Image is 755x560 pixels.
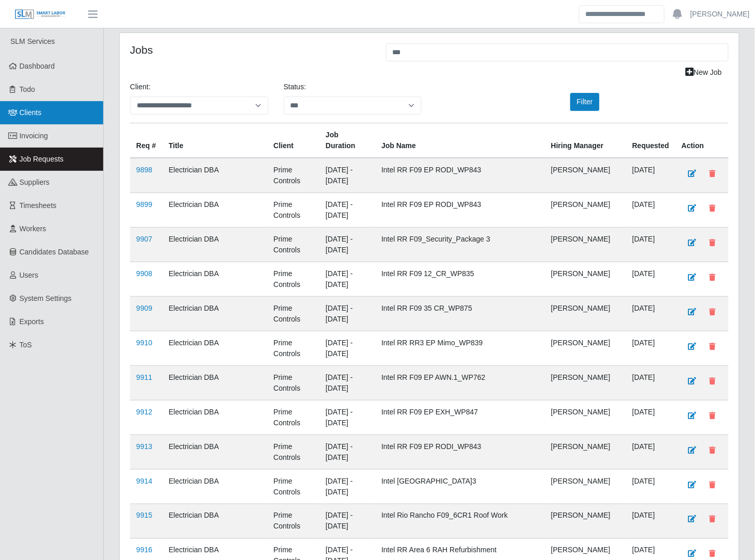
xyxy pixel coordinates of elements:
[319,228,375,262] td: [DATE] - [DATE]
[626,123,676,158] th: Requested
[319,123,375,158] th: Job Duration
[319,262,375,297] td: [DATE] - [DATE]
[267,193,319,228] td: Prime Controls
[626,193,676,228] td: [DATE]
[163,401,267,435] td: Electrician DBA
[626,158,676,193] td: [DATE]
[375,366,545,401] td: Intel RR F09 EP AWN.1_WP762
[163,123,267,158] th: Title
[545,401,627,435] td: [PERSON_NAME]
[267,401,319,435] td: Prime Controls
[136,373,152,381] a: 9911
[545,228,627,262] td: [PERSON_NAME]
[163,262,267,297] td: Electrician DBA
[10,37,55,45] span: SLM Services
[626,331,676,366] td: [DATE]
[267,504,319,539] td: Prime Controls
[319,435,375,470] td: [DATE] - [DATE]
[163,331,267,366] td: Electrician DBA
[136,200,152,209] a: 9899
[545,158,627,193] td: [PERSON_NAME]
[545,331,627,366] td: [PERSON_NAME]
[319,366,375,401] td: [DATE] - [DATE]
[319,297,375,331] td: [DATE] - [DATE]
[163,297,267,331] td: Electrician DBA
[267,228,319,262] td: Prime Controls
[136,477,152,485] a: 9914
[163,435,267,470] td: Electrician DBA
[375,435,545,470] td: Intel RR F09 EP RODI_WP843
[545,297,627,331] td: [PERSON_NAME]
[20,225,46,233] span: Workers
[375,297,545,331] td: Intel RR F09 35 CR_WP875
[375,228,545,262] td: Intel RR F09_Security_Package 3
[319,401,375,435] td: [DATE] - [DATE]
[545,123,627,158] th: Hiring Manager
[267,366,319,401] td: Prime Controls
[163,504,267,539] td: Electrician DBA
[267,331,319,366] td: Prime Controls
[163,470,267,504] td: Electrician DBA
[690,9,750,20] a: [PERSON_NAME]
[20,62,55,70] span: Dashboard
[130,123,163,158] th: Req #
[20,85,35,93] span: Todo
[267,262,319,297] td: Prime Controls
[136,166,152,174] a: 9898
[676,123,729,158] th: Action
[20,317,44,326] span: Exports
[545,470,627,504] td: [PERSON_NAME]
[20,132,48,140] span: Invoicing
[163,228,267,262] td: Electrician DBA
[130,43,371,56] h4: Jobs
[626,262,676,297] td: [DATE]
[163,193,267,228] td: Electrician DBA
[375,470,545,504] td: Intel [GEOGRAPHIC_DATA]3
[136,546,152,554] a: 9916
[20,248,89,256] span: Candidates Database
[20,341,32,349] span: ToS
[626,228,676,262] td: [DATE]
[284,82,307,92] label: Status:
[545,193,627,228] td: [PERSON_NAME]
[319,331,375,366] td: [DATE] - [DATE]
[545,504,627,539] td: [PERSON_NAME]
[20,201,57,210] span: Timesheets
[130,82,151,92] label: Client:
[626,297,676,331] td: [DATE]
[20,108,42,117] span: Clients
[579,5,665,23] input: Search
[679,63,729,82] a: New Job
[545,262,627,297] td: [PERSON_NAME]
[163,366,267,401] td: Electrician DBA
[267,123,319,158] th: Client
[267,470,319,504] td: Prime Controls
[267,297,319,331] td: Prime Controls
[20,271,39,279] span: Users
[319,193,375,228] td: [DATE] - [DATE]
[570,93,600,111] button: Filter
[267,435,319,470] td: Prime Controls
[626,504,676,539] td: [DATE]
[136,442,152,451] a: 9913
[545,366,627,401] td: [PERSON_NAME]
[319,158,375,193] td: [DATE] - [DATE]
[375,331,545,366] td: Intel RR RR3 EP Mimo_WP839
[136,304,152,312] a: 9909
[136,339,152,347] a: 9910
[319,504,375,539] td: [DATE] - [DATE]
[375,193,545,228] td: Intel RR F09 EP RODI_WP843
[375,401,545,435] td: Intel RR F09 EP EXH_WP847
[626,366,676,401] td: [DATE]
[136,408,152,416] a: 9912
[163,158,267,193] td: Electrician DBA
[20,294,72,302] span: System Settings
[136,511,152,520] a: 9915
[626,401,676,435] td: [DATE]
[375,504,545,539] td: Intel Rio Rancho F09_6CR1 Roof Work
[545,435,627,470] td: [PERSON_NAME]
[20,178,50,186] span: Suppliers
[375,262,545,297] td: Intel RR F09 12_CR_WP835
[136,269,152,278] a: 9908
[136,235,152,243] a: 9907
